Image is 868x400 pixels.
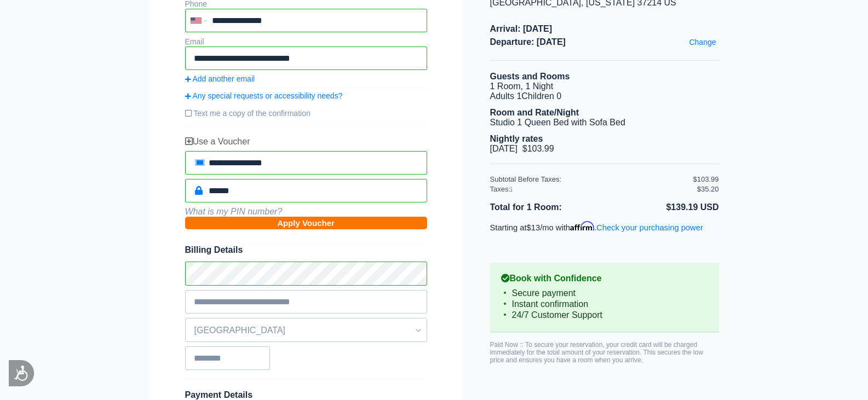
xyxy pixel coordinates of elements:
li: $139.19 USD [605,200,719,215]
span: $13 [527,223,541,232]
span: Payment Details [185,390,253,399]
li: Studio 1 Queen Bed with Sofa Bed [490,118,719,127]
div: Subtotal Before Taxes: [490,175,693,183]
div: United States: +1 [186,10,209,31]
li: Adults 1 [490,91,719,101]
button: Apply Voucher [185,217,427,229]
span: Children 0 [521,91,561,101]
b: Book with Confidence [501,274,708,283]
div: $103.99 [693,175,719,183]
li: 24/7 Customer Support [501,310,708,321]
div: Use a Voucher [185,137,427,147]
a: Any special requests or accessibility needs? [185,91,427,100]
b: Nightly rates [490,134,543,143]
span: Billing Details [185,245,427,255]
label: Text me a copy of the confirmation [185,105,427,122]
span: Departure: [DATE] [490,37,719,47]
a: Add another email [185,74,427,83]
li: Secure payment [501,288,708,299]
span: [GEOGRAPHIC_DATA] [186,321,427,340]
div: $35.20 [697,185,719,193]
b: Room and Rate/Night [490,108,579,117]
div: Taxes: [490,185,693,193]
span: Arrival: [DATE] [490,24,719,34]
a: Check your purchasing power - Learn more about Affirm Financing (opens in modal) [596,223,703,232]
i: What is my PIN number? [185,207,283,216]
li: 1 Room, 1 Night [490,82,719,91]
li: Instant confirmation [501,299,708,310]
span: Paid Now :: To secure your reservation, your credit card will be charged immediately for the tota... [490,341,703,364]
label: Email [185,37,204,46]
span: [DATE] $103.99 [490,144,554,153]
a: Change [686,35,718,49]
p: Starting at /mo with . [490,221,719,232]
li: Total for 1 Room: [490,200,605,215]
span: Affirm [570,221,594,231]
b: Guests and Rooms [490,72,570,81]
